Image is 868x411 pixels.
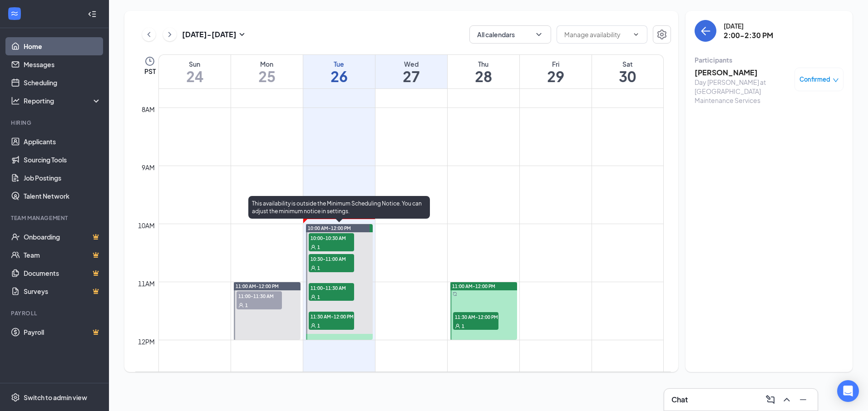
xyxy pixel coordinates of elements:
h1: 27 [375,68,447,84]
span: 1 [317,265,320,271]
svg: ArrowLeft [700,25,711,36]
a: August 28, 2025 [448,55,519,88]
a: Applicants [24,132,101,151]
span: 10:00-10:30 AM [309,233,354,242]
div: 12pm [136,337,157,347]
div: [DATE] [724,21,773,30]
a: DocumentsCrown [24,264,101,282]
div: Team Management [11,214,99,222]
span: down [833,77,839,83]
div: Thu [448,59,519,68]
a: Scheduling [24,73,101,92]
a: Home [24,37,101,55]
svg: User [311,323,316,328]
div: 9am [140,162,157,172]
div: Open Intercom Messenger [837,380,859,402]
a: Talent Network [24,187,101,205]
div: Sat [592,59,664,68]
h3: [PERSON_NAME] [695,68,790,78]
button: Settings [653,25,671,44]
svg: ChevronLeft [144,29,153,40]
span: 1 [317,244,320,250]
span: Confirmed [799,75,830,84]
div: Tue [303,59,375,68]
a: August 26, 2025 [303,55,375,88]
h1: 29 [520,68,592,84]
svg: Settings [656,29,667,40]
div: Fri [520,59,592,68]
svg: SmallChevronDown [237,29,247,40]
span: 11:00-11:30 AM [237,291,282,300]
button: ChevronLeft [142,28,156,41]
div: 11am [136,279,157,289]
svg: ChevronRight [165,29,174,40]
h3: 2:00-2:30 PM [724,30,773,40]
a: August 24, 2025 [159,55,231,88]
a: TeamCrown [24,246,101,264]
button: Minimize [796,392,810,407]
div: Payroll [11,309,99,317]
a: SurveysCrown [24,282,101,300]
a: Messages [24,55,101,73]
svg: User [238,303,244,308]
input: Manage availability [564,29,629,39]
div: 8am [140,104,157,114]
h1: 28 [448,68,519,84]
div: Mon [231,59,303,68]
svg: WorkstreamLogo [10,9,19,18]
div: Wed [375,59,447,68]
svg: ChevronDown [534,30,543,39]
h3: [DATE] - [DATE] [182,29,237,39]
span: 1 [317,294,320,300]
h1: 24 [159,68,231,84]
a: August 29, 2025 [520,55,592,88]
button: All calendarsChevronDown [469,25,551,44]
svg: ChevronDown [632,31,640,38]
span: 11:00 AM-12:00 PM [236,283,279,289]
a: OnboardingCrown [24,228,101,246]
h1: 30 [592,68,664,84]
button: ChevronRight [163,28,177,41]
span: 1 [462,323,464,329]
span: 11:30 AM-12:00 PM [453,312,498,321]
button: ChevronUp [779,392,794,407]
svg: ComposeMessage [765,394,776,405]
span: 11:00 AM-12:00 PM [452,283,495,289]
button: back-button [695,20,716,42]
h3: Chat [671,395,688,405]
svg: User [455,323,460,329]
div: Participants [695,55,843,64]
svg: ChevronUp [781,394,792,405]
svg: Analysis [11,96,20,105]
div: Switch to admin view [24,393,87,402]
svg: Sync [453,292,457,296]
a: Sourcing Tools [24,151,101,169]
span: 1 [317,323,320,329]
svg: Clock [144,56,155,67]
svg: User [311,294,316,300]
div: Sun [159,59,231,68]
a: August 30, 2025 [592,55,664,88]
svg: Minimize [798,394,809,405]
svg: User [311,265,316,271]
div: Hiring [11,119,99,127]
div: Day [PERSON_NAME] at [GEOGRAPHIC_DATA] Maintenance Services [695,78,790,105]
a: August 27, 2025 [375,55,447,88]
div: Reporting [24,96,102,105]
span: 11:00-11:30 AM [309,283,354,292]
h1: 26 [303,68,375,84]
svg: Settings [11,393,20,402]
h1: 25 [231,68,303,84]
div: This availability is outside the Minimum Scheduling Notice. You can adjust the minimum notice in ... [248,196,430,219]
svg: User [311,245,316,250]
svg: Collapse [88,10,97,19]
span: 10:00 AM-12:00 PM [308,225,351,231]
span: 1 [245,302,248,308]
span: 11:30 AM-12:00 PM [309,312,354,321]
span: 10:30-11:00 AM [309,254,354,263]
div: 10am [136,220,157,230]
a: Job Postings [24,169,101,187]
button: ComposeMessage [763,392,778,407]
a: PayrollCrown [24,323,101,341]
